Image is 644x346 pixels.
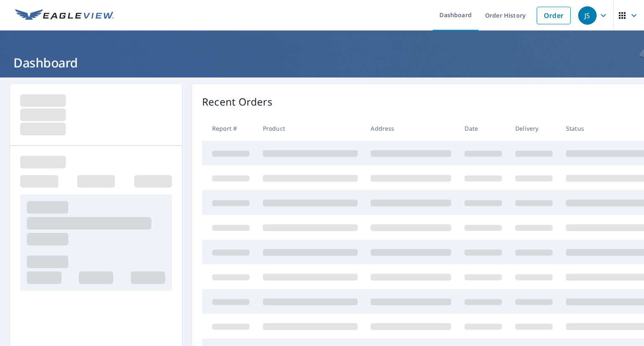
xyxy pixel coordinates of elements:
[10,54,634,71] h1: Dashboard
[256,116,364,141] th: Product
[509,116,559,141] th: Delivery
[202,116,256,141] th: Report #
[364,116,458,141] th: Address
[578,6,597,25] div: JS
[15,9,114,22] img: EV Logo
[458,116,509,141] th: Date
[202,94,273,109] p: Recent Orders
[537,7,571,24] a: Order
